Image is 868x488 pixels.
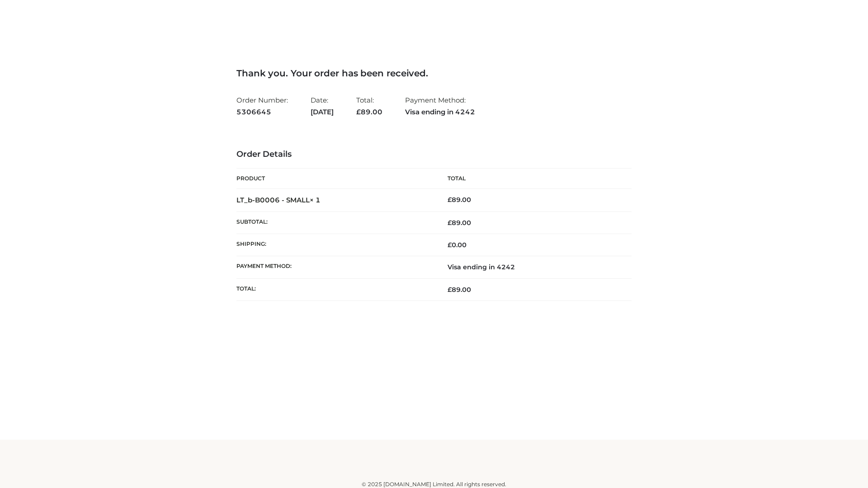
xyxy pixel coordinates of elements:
li: Date: [311,92,334,120]
span: £ [448,219,452,227]
bdi: 0.00 [448,241,467,249]
h3: Thank you. Your order has been received. [236,68,632,79]
span: 89.00 [448,219,471,227]
span: £ [448,241,452,249]
strong: LT_b-B0006 - SMALL [236,196,321,204]
span: 89.00 [356,108,382,116]
td: Visa ending in 4242 [434,256,632,278]
h3: Order Details [236,150,632,160]
th: Total [434,169,632,189]
th: Subtotal: [236,211,434,234]
strong: [DATE] [311,106,334,118]
strong: Visa ending in 4242 [405,106,475,118]
strong: 5306645 [236,106,288,118]
th: Shipping: [236,234,434,256]
bdi: 89.00 [448,196,471,204]
span: £ [448,286,452,294]
span: £ [448,196,452,204]
th: Total: [236,278,434,300]
th: Product [236,169,434,189]
span: 89.00 [448,286,471,294]
li: Payment Method: [405,92,475,120]
li: Total: [356,92,382,120]
li: Order Number: [236,92,288,120]
th: Payment method: [236,256,434,278]
span: £ [356,108,361,116]
strong: × 1 [310,196,321,204]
